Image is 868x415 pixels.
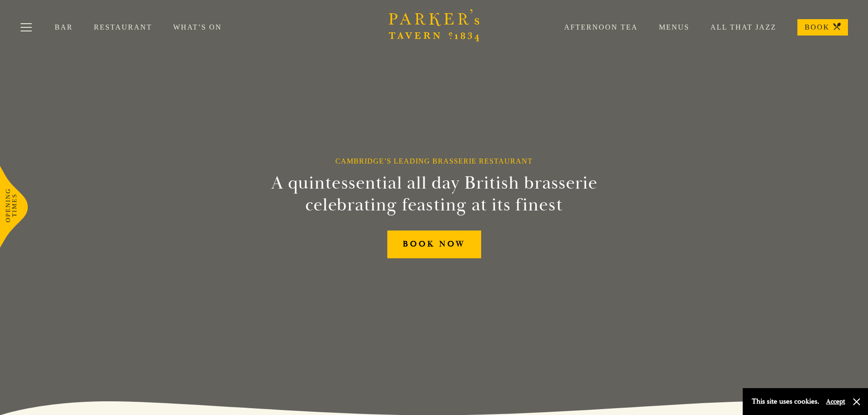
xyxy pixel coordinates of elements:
p: This site uses cookies. [752,395,819,408]
h2: A quintessential all day British brasserie celebrating feasting at its finest [226,172,642,216]
h1: Cambridge’s Leading Brasserie Restaurant [335,157,533,165]
a: BOOK NOW [387,231,481,258]
button: Accept [826,397,845,406]
button: Close and accept [852,397,861,406]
